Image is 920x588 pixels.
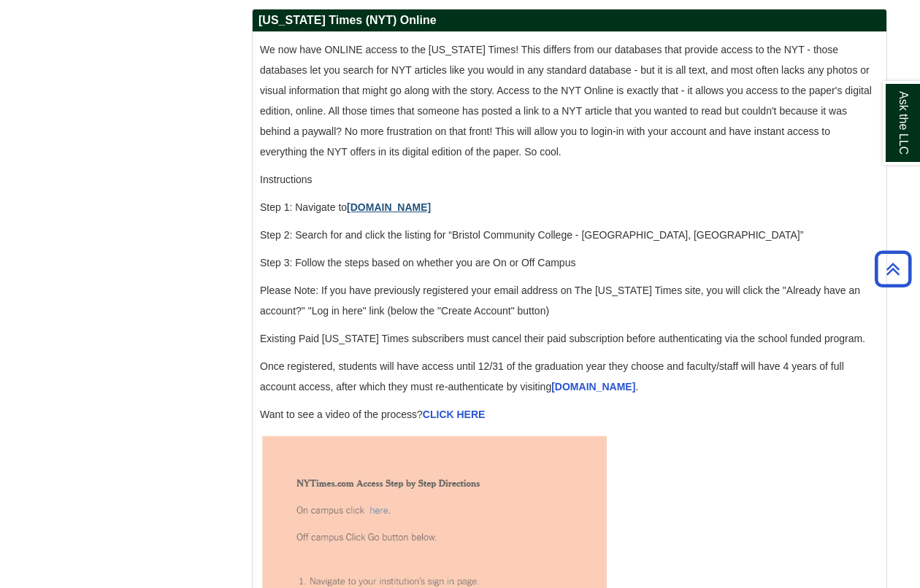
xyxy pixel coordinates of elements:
[260,44,872,158] span: We now have ONLINE access to the [US_STATE] Times! This differs from our databases that provide a...
[260,201,434,213] span: Step 1: Navigate to
[260,174,313,185] span: Instructions
[260,229,803,241] span: Step 2: Search for and click the listing for “Bristol Community College - [GEOGRAPHIC_DATA], [GEO...
[551,381,635,392] a: [DOMAIN_NAME]
[870,259,916,279] a: Back to Top
[260,360,844,392] span: Once registered, students will have access until 12/31 of the graduation year they choose and fac...
[253,9,886,32] h2: [US_STATE] Times (NYT) Online
[423,409,486,420] a: CLICK HERE
[260,409,485,420] span: Want to see a video of the process?
[260,257,575,268] span: Step 3: Follow the steps based on whether you are On or Off Campus
[260,285,860,317] span: Please Note: If you have previously registered your email address on The [US_STATE] Times site, y...
[260,333,865,344] span: Existing Paid [US_STATE] Times subscribers must cancel their paid subscription before authenticat...
[347,201,431,213] a: [DOMAIN_NAME]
